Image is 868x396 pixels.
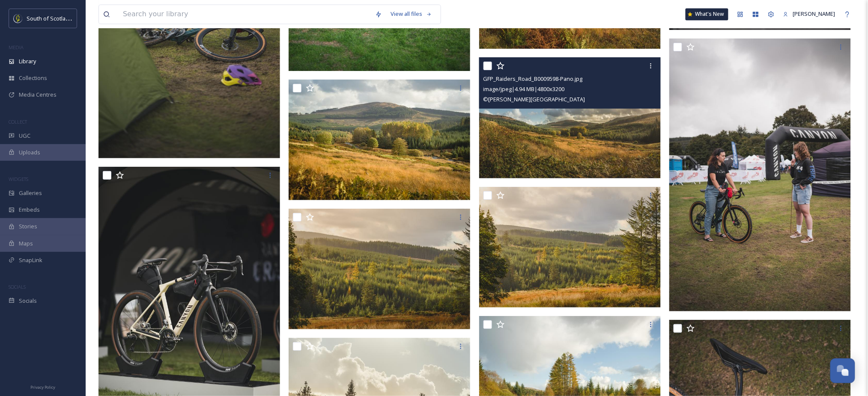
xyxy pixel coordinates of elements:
[19,74,47,82] span: Collections
[289,209,470,329] img: GFP_Raiders_Road_DIP_4751.jpg
[479,57,661,178] img: GFP_Raiders_Road_B0009598-Pano.jpg
[19,222,37,231] span: Stories
[479,187,661,307] img: GFP_Raiders_Road_DIP_4764.jpg
[483,95,585,103] span: © [PERSON_NAME][GEOGRAPHIC_DATA]
[9,284,26,290] span: SOCIALS
[289,80,470,201] img: GFP_Raiders_Road_B0009610-Pano_Copy.jpg
[830,358,855,383] button: Open Chat
[779,6,840,22] a: [PERSON_NAME]
[19,206,40,214] span: Embeds
[19,57,36,65] span: Library
[483,85,565,93] span: image/jpeg | 4.94 MB | 4800 x 3200
[9,176,28,182] span: WIDGETS
[19,91,57,99] span: Media Centres
[19,239,33,248] span: Maps
[483,75,583,83] span: GFP_Raiders_Road_B0009598-Pano.jpg
[686,8,728,20] a: What's New
[19,297,37,305] span: Socials
[669,38,851,311] img: _RZ68529.jpg
[27,14,124,22] span: South of Scotland Destination Alliance
[19,189,42,197] span: Galleries
[19,148,40,157] span: Uploads
[9,44,24,50] span: MEDIA
[19,256,42,264] span: SnapLink
[30,384,55,390] span: Privacy Policy
[30,381,55,392] a: Privacy Policy
[793,10,835,18] span: [PERSON_NAME]
[14,14,22,23] img: images.jpeg
[19,132,30,140] span: UGC
[386,6,436,22] a: View all files
[119,5,371,24] input: Search your library
[9,118,27,125] span: COLLECT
